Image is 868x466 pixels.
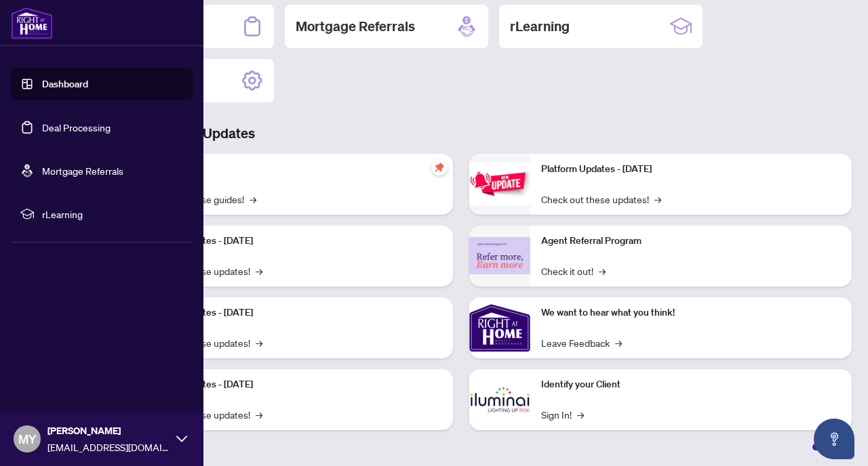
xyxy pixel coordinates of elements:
span: rLearning [42,207,183,221]
img: Agent Referral Program [469,237,530,274]
h3: Brokerage & Industry Updates [71,124,852,143]
span: → [615,335,622,350]
span: → [599,263,606,278]
h2: rLearning [510,17,570,36]
p: Identify your Client [541,377,841,392]
p: Self-Help [142,162,442,177]
img: Identify your Client [469,369,530,430]
span: → [250,192,256,207]
span: → [654,192,661,207]
a: Deal Processing [42,121,111,133]
button: Open asap [814,419,854,459]
img: We want to hear what you think! [469,297,530,358]
span: → [577,407,584,422]
p: Platform Updates - [DATE] [142,305,442,320]
span: [EMAIL_ADDRESS][DOMAIN_NAME] [47,440,170,454]
img: logo [11,7,53,39]
span: [PERSON_NAME] [47,423,170,438]
span: → [256,335,262,350]
a: Sign In!→ [541,407,584,422]
span: pushpin [431,159,448,175]
p: Platform Updates - [DATE] [142,234,442,249]
a: Dashboard [42,78,88,90]
img: Platform Updates - June 23, 2025 [469,163,530,205]
p: Platform Updates - [DATE] [541,162,841,177]
span: → [256,263,262,278]
h2: Mortgage Referrals [296,17,415,36]
a: Mortgage Referrals [42,165,123,177]
span: MY [18,429,37,448]
p: Platform Updates - [DATE] [142,377,442,392]
span: → [256,407,262,422]
a: Check out these updates!→ [541,192,661,207]
a: Leave Feedback→ [541,335,622,350]
p: We want to hear what you think! [541,305,841,320]
p: Agent Referral Program [541,234,841,249]
a: Check it out!→ [541,263,606,278]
